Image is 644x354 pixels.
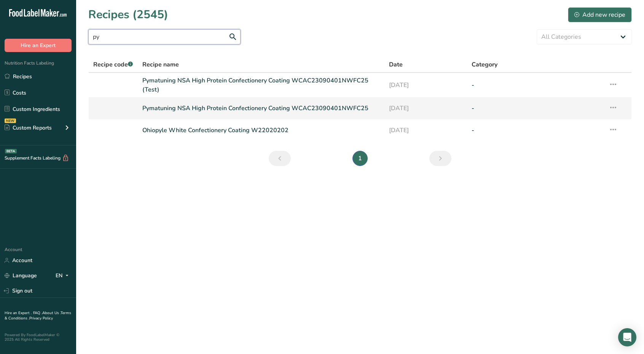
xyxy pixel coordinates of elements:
[93,60,133,69] span: Recipe code
[56,271,72,280] div: EN
[142,60,179,69] span: Recipe name
[389,76,462,94] a: [DATE]
[88,29,241,44] input: Search for recipe
[5,310,71,321] a: Terms & Conditions .
[29,316,53,321] a: Privacy Policy
[568,7,632,22] button: Add new recipe
[389,60,403,69] span: Date
[472,76,599,94] a: -
[5,149,17,153] div: BETA
[5,310,32,316] a: Hire an Expert .
[5,333,72,342] div: Powered By FoodLabelMaker © 2025 All Rights Reserved
[5,119,16,123] div: NEW
[5,39,72,52] button: Hire an Expert
[472,100,599,116] a: -
[88,6,168,23] h1: Recipes (2545)
[389,122,462,138] a: [DATE]
[269,151,291,166] a: Previous page
[33,310,42,316] a: FAQ .
[574,10,625,19] div: Add new recipe
[42,310,61,316] a: About Us .
[142,122,380,138] a: Ohiopyle White Confectionery Coating W22020202
[5,269,37,282] a: Language
[142,100,380,116] a: Pymatuning NSA High Protein Confectionery Coating WCAC23090401NWFC25
[142,76,380,94] a: Pymatuning NSA High Protein Confectionery Coating WCAC23090401NWFC25 (Test)
[472,122,599,138] a: -
[472,60,497,69] span: Category
[389,100,462,116] a: [DATE]
[5,124,52,132] div: Custom Reports
[618,328,636,346] div: Open Intercom Messenger
[429,151,451,166] a: Next page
